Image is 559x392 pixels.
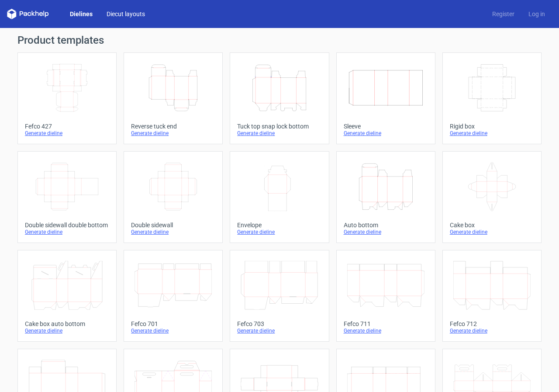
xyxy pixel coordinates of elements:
a: Register [485,10,521,18]
div: Generate dieline [25,327,109,334]
div: Fefco 427 [25,123,109,130]
div: Generate dieline [450,130,534,137]
div: Generate dieline [237,229,321,236]
div: Generate dieline [344,229,428,236]
div: Generate dieline [344,327,428,334]
a: Fefco 711Generate dieline [336,250,435,342]
a: Log in [521,10,552,18]
a: Diecut layouts [100,10,152,18]
div: Double sidewall double bottom [25,222,109,229]
div: Rigid box [450,123,534,130]
a: Auto bottomGenerate dieline [336,151,435,243]
div: Generate dieline [450,327,534,334]
div: Cake box [450,222,534,229]
a: Reverse tuck endGenerate dieline [124,52,223,144]
a: Rigid boxGenerate dieline [442,52,542,144]
div: Fefco 712 [450,320,534,327]
h1: Product templates [17,35,542,45]
div: Cake box auto bottom [25,320,109,327]
div: Reverse tuck end [131,123,215,130]
a: EnvelopeGenerate dieline [230,151,329,243]
div: Generate dieline [131,327,215,334]
a: Double sidewall double bottomGenerate dieline [17,151,117,243]
div: Generate dieline [25,130,109,137]
div: Generate dieline [25,229,109,236]
div: Fefco 711 [344,320,428,327]
div: Generate dieline [450,229,534,236]
a: Fefco 712Generate dieline [442,250,542,342]
div: Generate dieline [131,229,215,236]
div: Generate dieline [237,327,321,334]
div: Auto bottom [344,222,428,229]
div: Fefco 703 [237,320,321,327]
div: Fefco 701 [131,320,215,327]
div: Envelope [237,222,321,229]
a: Fefco 701Generate dieline [124,250,223,342]
div: Generate dieline [131,130,215,137]
a: Tuck top snap lock bottomGenerate dieline [230,52,329,144]
a: Fefco 427Generate dieline [17,52,117,144]
a: Cake box auto bottomGenerate dieline [17,250,117,342]
div: Generate dieline [344,130,428,137]
div: Tuck top snap lock bottom [237,123,321,130]
a: Double sidewallGenerate dieline [124,151,223,243]
a: Dielines [63,10,100,18]
div: Generate dieline [237,130,321,137]
a: SleeveGenerate dieline [336,52,435,144]
a: Cake boxGenerate dieline [442,151,542,243]
div: Sleeve [344,123,428,130]
a: Fefco 703Generate dieline [230,250,329,342]
div: Double sidewall [131,222,215,229]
